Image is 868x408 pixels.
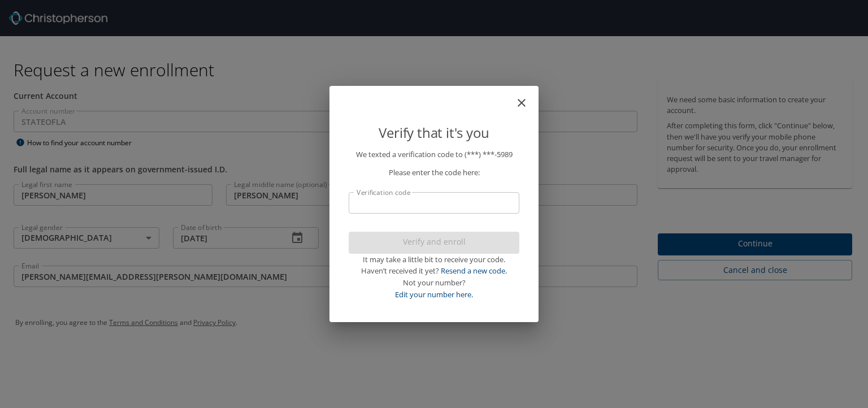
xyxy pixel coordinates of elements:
p: We texted a verification code to (***) ***- 5989 [349,149,519,160]
div: Not your number? [349,277,519,289]
p: Verify that it's you [349,122,519,144]
p: Please enter the code here: [349,167,519,179]
a: Edit your number here. [395,289,473,300]
div: Haven’t received it yet? [349,265,519,277]
a: Resend a new code. [441,266,507,276]
div: It may take a little bit to receive your code. [349,254,519,266]
button: close [520,90,534,104]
